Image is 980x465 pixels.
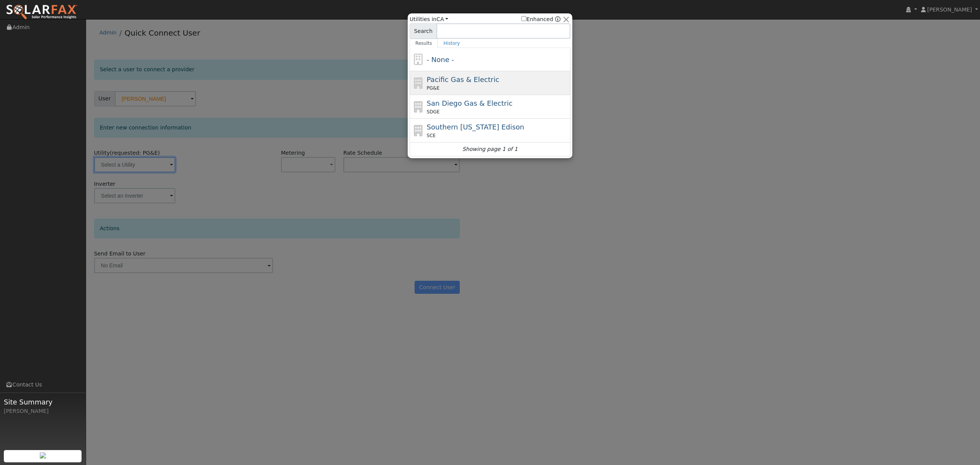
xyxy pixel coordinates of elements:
[410,23,437,39] span: Search
[521,15,553,23] label: Enhanced
[438,39,466,48] a: History
[462,145,518,153] i: Showing page 1 of 1
[427,75,499,84] span: Pacific Gas & Electric
[427,56,454,64] span: - None -
[436,16,448,22] a: CA
[427,85,439,92] span: PG&E
[427,108,440,115] span: SDGE
[6,4,78,20] img: SolarFax
[410,15,448,23] span: Utilities in
[521,16,526,21] input: Enhanced
[4,407,82,415] div: [PERSON_NAME]
[427,123,524,131] span: Southern [US_STATE] Edison
[427,132,436,139] span: SCE
[521,15,560,23] span: Show enhanced providers
[410,39,438,48] a: Results
[4,397,82,407] span: Site Summary
[927,7,972,13] span: [PERSON_NAME]
[555,16,560,22] a: Enhanced Providers
[427,99,513,107] span: San Diego Gas & Electric
[40,452,46,458] img: retrieve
